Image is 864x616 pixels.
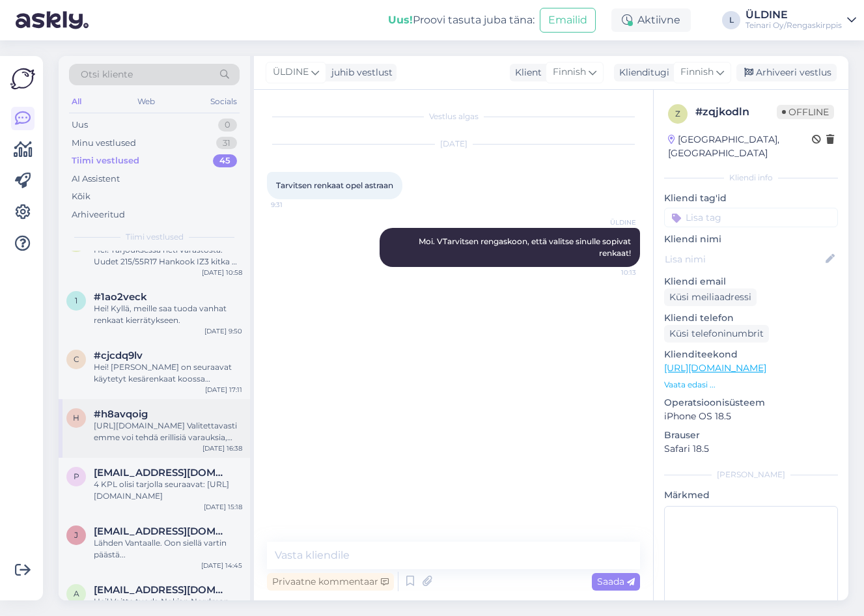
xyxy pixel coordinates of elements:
p: Brauser [664,428,838,442]
span: #cjcdq9lv [94,350,143,361]
div: Uus [72,119,88,132]
span: p [74,471,79,481]
span: c [74,354,79,364]
div: Socials [208,93,240,110]
div: Hei! [PERSON_NAME] on seuraavat käytetyt kesärenkaat koossa 255/35R18 Espoosta [URL][DOMAIN_NAME]... [94,361,242,385]
div: Web [135,93,158,110]
div: [GEOGRAPHIC_DATA], [GEOGRAPHIC_DATA] [668,133,812,160]
div: Tiimi vestlused [72,154,139,167]
span: jarmaki@gmail.com [94,525,229,537]
p: iPhone OS 18.5 [664,410,838,423]
span: 10:13 [587,268,636,277]
span: Otsi kliente [81,68,133,81]
div: [PERSON_NAME] [664,469,838,481]
span: ali.ahmed.diaa29@gmail.com [94,584,229,596]
div: [DATE] [267,138,640,150]
div: Aktiivne [611,8,691,32]
div: L [722,11,740,29]
p: Safari 18.5 [664,442,838,456]
div: [DATE] 9:50 [204,326,242,336]
div: [URL][DOMAIN_NAME] Valitettavasti emme voi tehdä erillisiä varauksia, vaan ainoa tapa varmistaa r... [94,420,242,443]
div: Kliendi info [664,172,838,184]
span: Moi. VTarvitsen rengaskoon, että valitse sinulle sopivat renkaat! [419,236,633,258]
div: Arhiveeri vestlus [736,64,837,81]
input: Lisa nimi [665,252,823,266]
div: [DATE] 10:58 [202,268,242,277]
div: Vestlus algas [267,111,640,122]
div: [DATE] 16:38 [202,443,242,453]
p: Kliendi tag'id [664,191,838,205]
div: Privaatne kommentaar [267,573,394,591]
p: Kliendi nimi [664,232,838,246]
div: 4 KPL olisi tarjolla seuraavat: [URL][DOMAIN_NAME] [94,479,242,502]
span: h [73,413,79,423]
div: 45 [213,154,237,167]
span: 9:31 [271,200,320,210]
span: 1 [75,296,77,305]
span: Saada [597,576,635,587]
div: Teinari Oy/Rengaskirppis [746,20,842,31]
p: Kliendi email [664,275,838,288]
p: Märkmed [664,488,838,502]
div: Hei! Tarjouksessa heti varastosta: Uudet 215/55R17 Hankook IZ3 kitka 👉 120 €/kpl (ovh. 145 €) – S... [94,244,242,268]
span: z [675,109,680,119]
div: Proovi tasuta juba täna: [388,12,535,28]
div: [DATE] 14:45 [201,561,242,570]
div: # zqjkodln [695,104,777,120]
a: ÜLDINETeinari Oy/Rengaskirppis [746,10,856,31]
div: AI Assistent [72,173,120,186]
div: 31 [216,137,237,150]
div: Minu vestlused [72,137,136,150]
img: Askly Logo [10,66,35,91]
span: Tarvitsen renkaat opel astraan [276,180,393,190]
p: Vaata edasi ... [664,379,838,391]
input: Lisa tag [664,208,838,227]
div: Kõik [72,190,91,203]
div: [DATE] 17:11 [205,385,242,395]
div: Küsi telefoninumbrit [664,325,769,343]
p: Operatsioonisüsteem [664,396,838,410]
div: [DATE] 15:18 [204,502,242,512]
span: ÜLDINE [587,217,636,227]
span: ÜLDINE [273,65,309,79]
div: Hei! Kyllä, meille saa tuoda vanhat renkaat kierrätykseen. [94,303,242,326]
p: Kliendi telefon [664,311,838,325]
span: #h8avqoig [94,408,148,420]
div: juhib vestlust [326,66,393,79]
span: ptomminen@gmail.com [94,467,229,479]
span: #1ao2veck [94,291,147,303]
div: Lähden Vantaalle. Oon siellä vartin päästä... [94,537,242,561]
a: [URL][DOMAIN_NAME] [664,362,766,374]
span: a [74,589,79,598]
span: Finnish [680,65,714,79]
p: Klienditeekond [664,348,838,361]
div: All [69,93,84,110]
div: 0 [218,119,237,132]
span: Offline [777,105,834,119]
span: j [74,530,78,540]
span: Finnish [553,65,586,79]
div: Klienditugi [614,66,669,79]
div: ÜLDINE [746,10,842,20]
span: Tiimi vestlused [126,231,184,243]
div: Küsi meiliaadressi [664,288,757,306]
div: Arhiveeritud [72,208,125,221]
b: Uus! [388,14,413,26]
button: Emailid [540,8,596,33]
div: Klient [510,66,542,79]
